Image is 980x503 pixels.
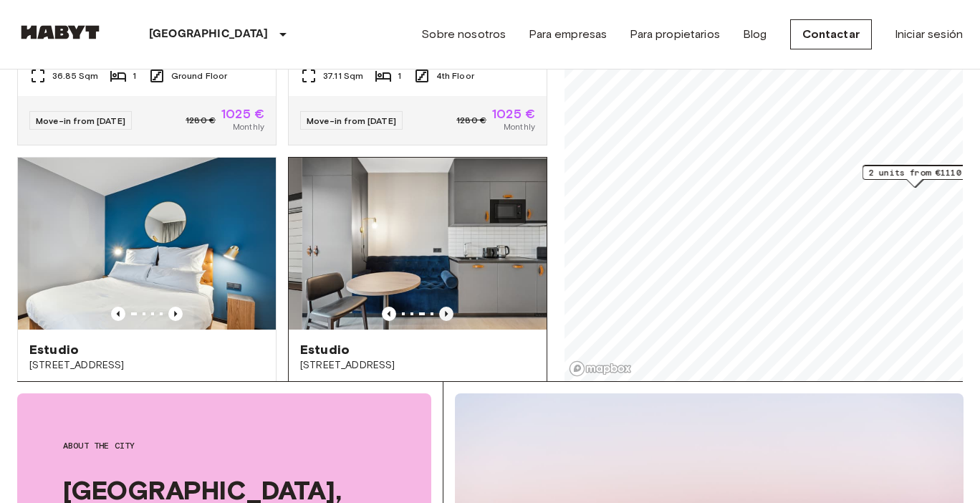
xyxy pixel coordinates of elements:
a: Contactar [790,19,872,49]
p: [GEOGRAPHIC_DATA] [149,26,269,43]
span: [STREET_ADDRESS] [300,358,535,373]
span: Monthly [233,120,264,133]
span: 36.85 Sqm [52,70,98,82]
a: Para propietarios [630,26,720,43]
span: 1 [398,70,401,82]
img: Marketing picture of unit DE-01-484-203-01 [18,158,276,330]
button: Previous image [168,307,183,321]
div: Map marker [863,165,968,187]
span: Move-in from [DATE] [36,115,125,126]
span: 2 units from €1110 [869,166,961,179]
button: Previous image [382,307,396,321]
a: Sobre nosotros [421,26,506,43]
a: Iniciar sesión [895,26,963,43]
span: Move-in from [DATE] [307,115,396,126]
a: Previous imagePrevious imageEstudio[STREET_ADDRESS]29.04 Sqm12nd FloorMove-in from [DATE]1190 €95... [288,157,547,462]
span: 37.11 Sqm [323,70,363,82]
span: 1025 € [221,107,264,120]
a: Marketing picture of unit DE-01-484-203-01Previous imagePrevious imageEstudio[STREET_ADDRESS]32.8... [17,157,277,462]
span: Ground Floor [171,70,228,82]
button: Previous image [111,307,125,321]
span: 1280 € [186,114,216,127]
a: Mapbox logo [569,360,632,377]
a: Para empresas [529,26,607,43]
a: Blog [743,26,767,43]
span: 1 [133,70,136,82]
span: About the city [63,439,385,452]
span: Estudio [300,341,350,358]
button: Previous image [439,307,453,321]
img: Marketing picture of unit DE-01-482-203-01 [302,158,560,330]
span: 4th Floor [436,70,474,82]
span: Estudio [29,341,79,358]
span: 1025 € [492,107,535,120]
span: Monthly [504,120,535,133]
div: Map marker [863,166,968,188]
img: Habyt [17,25,103,39]
span: [STREET_ADDRESS] [29,358,264,373]
span: 1280 € [456,114,486,127]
